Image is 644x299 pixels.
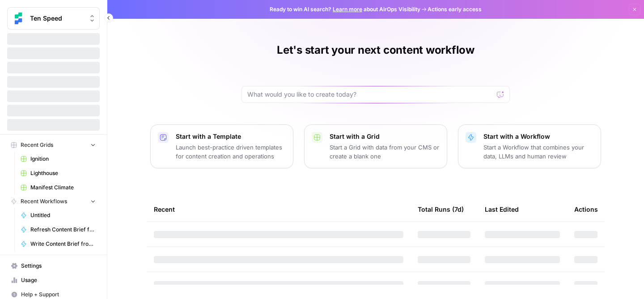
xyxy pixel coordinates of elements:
div: Last Edited [485,197,519,222]
span: Manifest Climate [30,184,96,192]
span: Recent Grids [21,141,53,149]
button: Recent Grids [7,138,100,152]
span: Untitled [30,211,96,219]
a: Learn more [333,6,362,13]
input: What would you like to create today? [247,90,493,99]
a: Lighthouse [17,166,100,180]
a: Refresh Content Brief from Keyword [DEV] [17,222,100,237]
span: Actions early access [428,5,482,13]
button: Recent Workflows [7,195,100,208]
button: Start with a GridStart a Grid with data from your CMS or create a blank one [304,124,447,168]
div: Actions [574,197,598,222]
p: Start with a Grid [330,132,440,141]
a: Untitled [17,208,100,222]
span: Lighthouse [30,169,96,177]
p: Start a Workflow that combines your data, LLMs and human review [483,143,593,161]
a: Write Content Brief from Keyword [DEV] [17,237,100,251]
button: Start with a WorkflowStart a Workflow that combines your data, LLMs and human review [458,124,601,168]
h1: Let's start your next content workflow [277,43,475,57]
button: Workspace: Ten Speed [7,7,100,30]
span: Help + Support [21,290,96,299]
span: Write Content Brief from Keyword [DEV] [30,240,96,248]
a: Usage [7,273,100,287]
span: Settings [21,262,96,270]
p: Launch best-practice driven templates for content creation and operations [176,143,286,161]
div: Recent [154,197,403,222]
a: Ignition [17,152,100,166]
span: Ten Speed [30,14,84,23]
a: Settings [7,259,100,273]
img: Ten Speed Logo [10,10,26,26]
span: Recent Workflows [21,197,67,205]
p: Start a Grid with data from your CMS or create a blank one [330,143,440,161]
a: Manifest Climate [17,180,100,195]
span: Ignition [30,155,96,163]
div: Total Runs (7d) [418,197,464,222]
span: Usage [21,276,96,284]
span: Refresh Content Brief from Keyword [DEV] [30,226,96,234]
button: Start with a TemplateLaunch best-practice driven templates for content creation and operations [150,124,293,168]
p: Start with a Workflow [483,132,593,141]
span: Ready to win AI search? about AirOps Visibility [270,5,420,13]
p: Start with a Template [176,132,286,141]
